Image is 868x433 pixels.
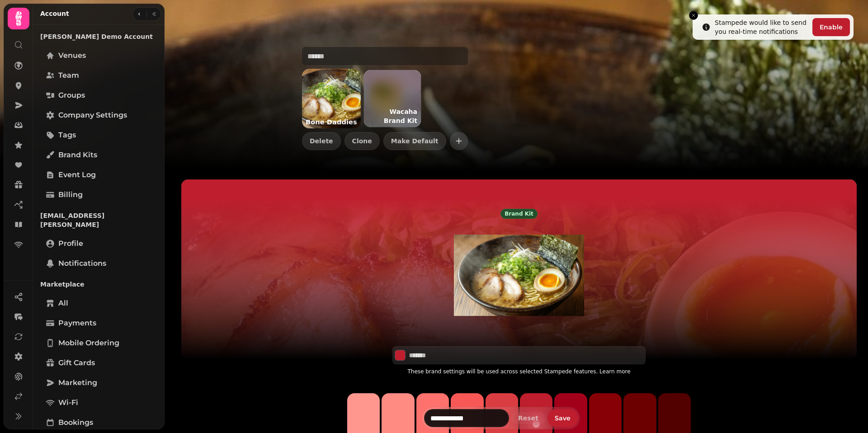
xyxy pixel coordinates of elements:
span: Payments [58,318,96,329]
button: Delete [302,132,341,150]
p: [EMAIL_ADDRESS][PERSON_NAME] [40,207,157,233]
a: Gift cards [40,354,157,372]
div: Brand kit [500,209,538,219]
span: All [58,298,68,309]
a: Payments [40,314,157,332]
a: Bookings [40,414,157,432]
span: Venues [58,50,86,61]
p: These brand settings will be used across selected Stampede features. [392,366,646,377]
span: Marketing [58,377,97,388]
span: Reset [518,415,538,421]
button: Clone [344,132,380,150]
button: Select color [395,350,406,361]
span: Wi-Fi [58,397,78,408]
div: Select color [392,346,646,364]
h2: Account [40,9,69,18]
img: aHR0cHM6Ly9maWxlcy5zdGFtcGVkZS5haS8wNzQ1NTQ5MC05MDM1LTRjODUtOWE2Mi0yNGY3ZDUwNThlZmYvbWVkaWEvM2Q0M... [301,69,361,128]
span: Event log [58,169,96,180]
a: Profile [40,235,157,253]
a: Company settings [40,106,157,124]
button: Save [547,409,578,427]
span: Delete [310,138,333,144]
a: Notifications [40,254,157,273]
span: Save [555,415,571,421]
span: Make Default [391,138,439,144]
p: Marketplace [40,276,157,292]
span: Mobile ordering [58,338,119,348]
a: Wi-Fi [40,394,157,412]
button: Reset [511,412,546,424]
span: Brand Kits [58,150,97,160]
a: Marketing [40,374,157,392]
span: Company settings [58,110,127,121]
a: Event log [40,166,157,184]
span: Gift cards [58,358,95,368]
button: Enable [812,18,850,36]
a: Bone Daddies [301,68,361,129]
div: Stampede would like to send you real-time notifications [715,18,809,36]
a: Team [40,66,157,85]
a: Wacaha Brand Kit [363,70,421,127]
span: Billing [58,189,83,200]
a: Learn more [599,368,630,375]
p: Bone Daddies [302,115,361,128]
a: All [40,294,157,312]
p: [PERSON_NAME] Demo Account [40,28,157,45]
span: Tags [58,130,76,141]
span: Team [58,70,79,81]
a: Groups [40,86,157,104]
a: Venues [40,47,157,65]
span: Profile [58,238,83,249]
button: Close toast [689,11,698,20]
span: Notifications [58,258,106,269]
button: Make Default [383,132,446,150]
a: Tags [40,126,157,144]
p: Wacaha Brand Kit [364,105,421,127]
span: Bookings [58,417,93,428]
span: Clone [352,138,372,144]
span: Groups [58,90,85,101]
img: aHR0cHM6Ly9maWxlcy5zdGFtcGVkZS5haS8wNzQ1NTQ5MC05MDM1LTRjODUtOWE2Mi0yNGY3ZDUwNThlZmYvbWVkaWEvM2Q0M... [447,219,591,332]
img: aHR0cHM6Ly9maWxlcy5zdGFtcGVkZS5haS8wNzQ1NTQ5MC05MDM1LTRjODUtOWE2Mi0yNGY3ZDUwNThlZmYvbWVkaWEvMjQ3Y... [364,70,421,127]
a: Mobile ordering [40,334,157,352]
a: Billing [40,186,157,204]
a: Brand Kits [40,146,157,164]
